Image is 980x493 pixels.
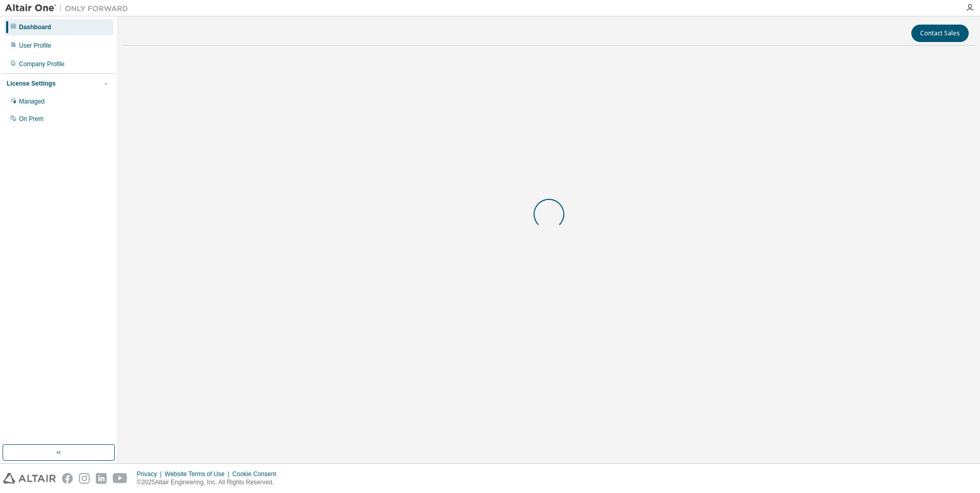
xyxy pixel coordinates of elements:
img: youtube.svg [113,473,128,484]
div: Managed [19,97,45,106]
img: Altair One [5,3,133,13]
div: Cookie Consent [232,470,282,478]
p: © 2025 Altair Engineering, Inc. All Rights Reserved. [137,478,282,487]
button: Contact Sales [911,25,969,42]
div: Website Terms of Use [165,470,232,478]
img: instagram.svg [79,473,90,484]
img: facebook.svg [62,473,73,484]
div: Dashboard [19,23,51,31]
img: altair_logo.svg [3,473,56,484]
img: linkedin.svg [96,473,107,484]
div: License Settings [7,79,55,88]
div: Company Profile [19,60,65,68]
div: Privacy [137,470,165,478]
div: User Profile [19,42,51,50]
div: On Prem [19,115,44,123]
